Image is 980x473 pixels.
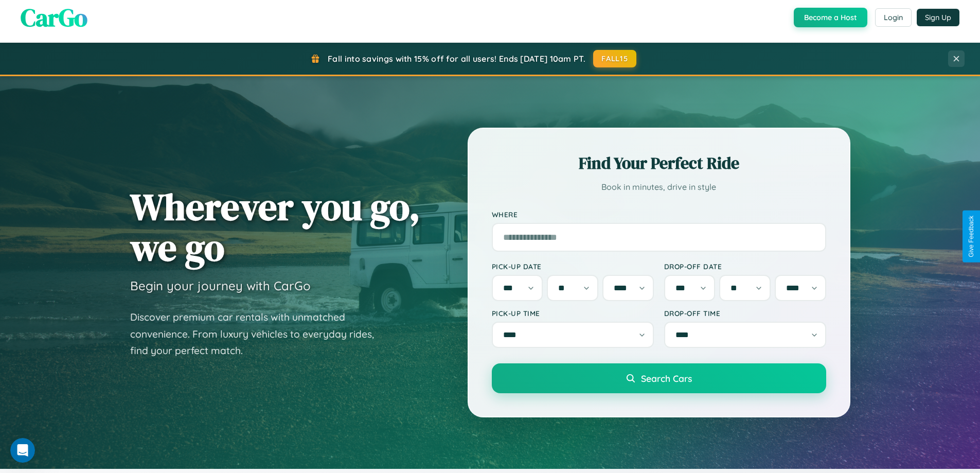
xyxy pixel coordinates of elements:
p: Book in minutes, drive in style [492,180,826,195]
button: FALL15 [593,50,636,67]
label: Pick-up Date [492,262,654,271]
iframe: Intercom live chat [10,438,35,463]
button: Sign Up [917,9,959,26]
button: Login [875,8,912,27]
div: Give Feedback [968,216,975,257]
h3: Begin your journey with CarGo [130,278,311,293]
label: Where [492,210,826,219]
button: Become a Host [794,8,867,27]
span: CarGo [21,1,87,34]
p: Discover premium car rentals with unmatched convenience. From luxury vehicles to everyday rides, ... [130,309,387,359]
span: Search Cars [641,373,692,384]
h1: Wherever you go, we go [130,186,420,268]
span: Fall into savings with 15% off for all users! Ends [DATE] 10am PT. [328,54,585,64]
h2: Find Your Perfect Ride [492,152,826,174]
label: Pick-up Time [492,309,654,318]
label: Drop-off Date [664,262,826,271]
button: Search Cars [492,363,826,393]
label: Drop-off Time [664,309,826,318]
